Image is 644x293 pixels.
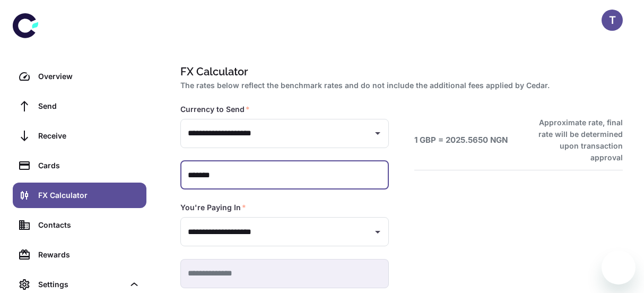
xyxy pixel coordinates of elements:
[38,219,140,231] div: Contacts
[38,279,124,290] div: Settings
[13,212,146,238] a: Contacts
[38,160,140,171] div: Cards
[13,242,146,268] a: Rewards
[38,249,140,261] div: Rewards
[180,202,246,213] label: You're Paying In
[529,117,623,163] h6: Approximate rate, final rate will be determined upon transaction approval
[370,225,385,239] button: Open
[38,100,140,112] div: Send
[414,134,508,146] h6: 1 GBP = 2025.5650 NGN
[13,123,146,149] a: Receive
[602,251,636,285] iframe: Button to launch messaging window
[370,126,385,141] button: Open
[180,64,619,80] h1: FX Calculator
[38,71,140,82] div: Overview
[13,183,146,208] a: FX Calculator
[13,153,146,178] a: Cards
[38,130,140,142] div: Receive
[180,104,250,115] label: Currency to Send
[13,64,146,89] a: Overview
[602,10,623,31] button: T
[38,189,140,201] div: FX Calculator
[13,93,146,119] a: Send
